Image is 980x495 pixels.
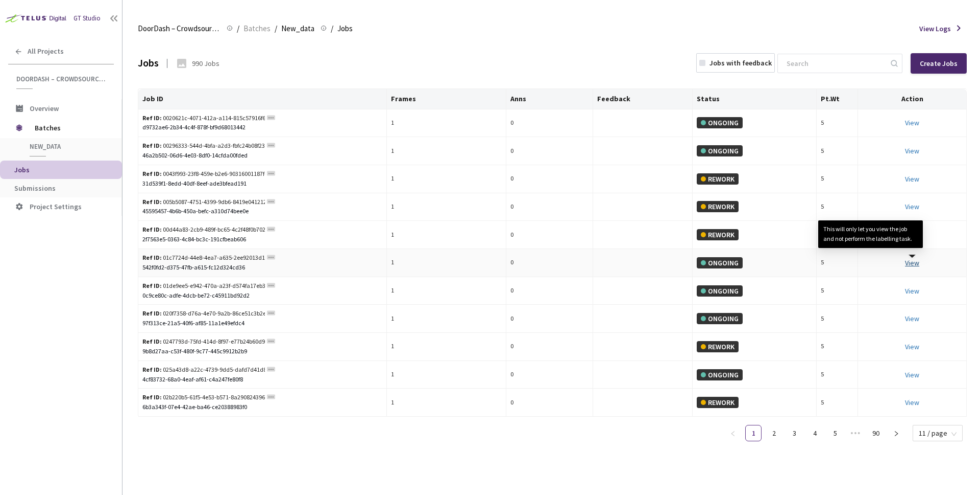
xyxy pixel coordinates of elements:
[817,165,858,193] td: 5
[905,286,919,296] a: View
[142,291,382,301] div: 0c9ce80c-adfe-4dcb-be72-c45911bd92d2
[142,235,382,244] div: 2f7563e5-0363-4c84-bc3c-191cfbeab606
[142,347,382,356] div: 9b8d27aa-c53f-480f-9c77-445c9912b2b9
[697,173,739,185] div: REWORK
[506,249,593,277] td: 0
[30,142,105,151] span: New_data
[275,22,277,35] li: /
[142,337,265,347] div: 0247793d-75fd-414d-8f97-e77b24b60d97-retina-large
[387,193,506,221] td: 1
[787,425,802,441] a: 3
[725,425,741,441] li: Previous Page
[817,361,858,389] td: 5
[192,58,219,69] div: 990 Jobs
[693,89,817,109] th: Status
[142,366,162,373] b: Ref ID:
[142,281,265,291] div: 01de9ee5-e942-470a-a23f-d574fa17eb3f-retina-large
[697,257,743,268] div: ONGOING
[506,193,593,221] td: 0
[138,89,387,109] th: Job ID
[30,202,82,211] span: Project Settings
[138,56,159,71] div: Jobs
[142,226,162,233] b: Ref ID:
[28,47,64,56] span: All Projects
[766,425,782,441] li: 2
[817,137,858,165] td: 5
[142,198,162,206] b: Ref ID:
[817,333,858,361] td: 5
[817,389,858,417] td: 5
[142,123,382,132] div: d9732ae6-2b34-4c4f-878f-bf9d68013442
[506,305,593,333] td: 0
[905,342,919,351] a: View
[142,197,265,207] div: 005b5087-4751-4399-9db6-8419e041212a-retina-large
[506,89,593,109] th: Anns
[506,221,593,249] td: 0
[142,114,265,123] div: 0020621c-4071-412a-a114-815c57916f63-retina-large
[697,341,739,352] div: REWORK
[905,314,919,323] a: View
[905,146,919,155] a: View
[14,165,30,174] span: Jobs
[780,54,889,73] input: Search
[697,145,743,156] div: ONGOING
[888,425,904,441] li: Next Page
[746,425,761,441] a: 1
[142,375,382,385] div: 4cf83732-68a0-4eaf-af61-c4a247fe80f8
[858,89,967,109] th: Action
[35,118,105,138] span: Batches
[913,425,963,437] div: Page Size
[697,285,743,297] div: ONGOING
[905,118,919,127] a: View
[786,425,802,441] li: 3
[827,425,843,441] a: 5
[142,169,265,179] div: 0043f993-23f8-459e-b2e6-90316001187f-retina-large
[697,117,743,128] div: ONGOING
[142,253,265,263] div: 01c7724d-44e8-4ea7-a635-2ee92013d123-retina-large
[725,425,741,441] button: left
[142,141,265,151] div: 00296333-544d-4bfa-a2d3-fbfc24b08f23-retina-large
[709,58,772,68] div: Jobs with feedback
[387,249,506,277] td: 1
[16,75,108,83] span: DoorDash – Crowdsource Catalog Annotation
[337,22,353,35] span: Jobs
[142,207,382,216] div: 45595457-4b6b-450a-befc-a310d74bee0e
[387,333,506,361] td: 1
[888,425,904,441] button: right
[387,89,506,109] th: Frames
[506,165,593,193] td: 0
[142,309,162,317] b: Ref ID:
[506,333,593,361] td: 0
[697,397,739,408] div: REWORK
[766,425,781,441] a: 2
[506,109,593,138] td: 0
[827,425,843,441] li: 5
[817,193,858,221] td: 5
[905,174,919,184] a: View
[920,59,958,67] div: Create Jobs
[823,224,918,244] div: This will only let you view the job and not perform the labelling task.
[806,425,823,441] li: 4
[142,263,382,273] div: 542f0fd2-d375-47fb-a615-fc12d324cd36
[817,221,858,249] td: 5
[142,337,162,345] b: Ref ID:
[697,229,739,240] div: REWORK
[817,277,858,305] td: 5
[30,104,59,113] span: Overview
[387,277,506,305] td: 1
[387,305,506,333] td: 1
[817,249,858,277] td: 5
[73,14,101,24] div: GT Studio
[506,137,593,165] td: 0
[387,165,506,193] td: 1
[142,179,382,189] div: 31d539f1-8edd-40df-8eef-ade3bfead191
[281,22,314,35] span: New_data
[138,22,220,35] span: DoorDash – Crowdsource Catalog Annotation
[847,425,864,441] span: •••
[817,89,858,109] th: Pt.Wt
[847,425,864,441] li: Next 5 Pages
[506,361,593,389] td: 0
[697,369,743,380] div: ONGOING
[142,151,382,161] div: 46a2b502-06d6-4e03-8df0-14cfda00fded
[331,22,333,35] li: /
